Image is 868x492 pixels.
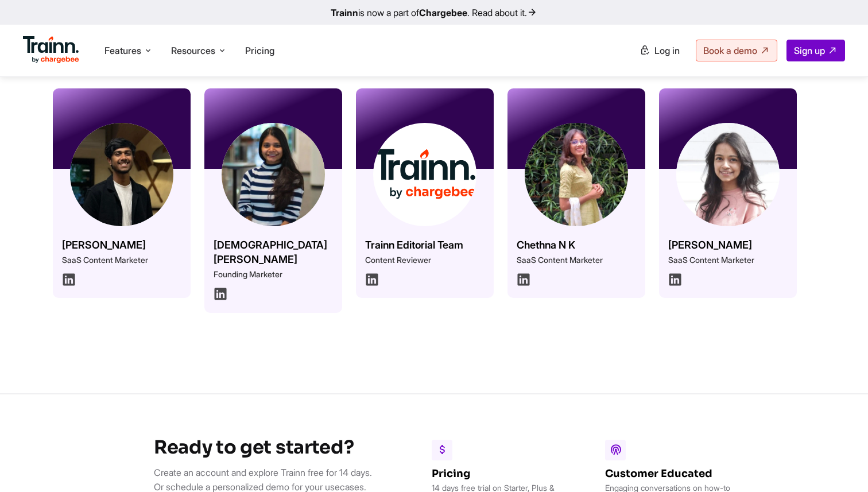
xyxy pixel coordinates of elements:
span: Sign up [794,45,825,56]
p: SaaS Content Marketer [62,254,181,266]
b: Trainn [331,7,358,18]
a: Sign up [786,40,845,61]
p: SaaS Content Marketer [668,254,788,266]
span: Log in [654,45,680,56]
a: [PERSON_NAME] SaaS Content Marketer Author linkedin logo [53,88,191,313]
img: sinduja.5d2658f.webp [676,123,780,226]
img: Author linkedin logo [214,287,227,301]
h3: Trainn Editorial Team [365,238,485,252]
h3: [PERSON_NAME] [668,238,788,252]
a: [PERSON_NAME] SaaS Content Marketer Author linkedin logo [659,88,797,313]
span: Resources [171,44,215,57]
img: chethna.81d0e0b.webp [525,123,628,226]
h3: Ready to get started? [154,436,372,459]
img: Trainn Logo [23,36,79,64]
a: [DEMOGRAPHIC_DATA][PERSON_NAME] Founding Marketer Author linkedin logo [204,88,342,313]
img: Author linkedin logo [668,273,682,286]
img: Author linkedin logo [517,273,530,286]
h3: [PERSON_NAME] [62,238,181,252]
p: Content Reviewer [365,254,485,266]
span: Features [104,44,141,57]
h3: Chethna N K [517,238,636,252]
img: Author linkedin logo [365,273,379,286]
a: Book a demo [696,40,777,61]
a: Pricing [245,45,274,56]
p: Founding Marketer [214,269,333,280]
a: Log in [633,40,687,61]
a: Trainn Editorial Team Content Reviewer Author linkedin logo [356,88,494,313]
b: Chargebee [419,7,467,18]
h3: [DEMOGRAPHIC_DATA][PERSON_NAME] [214,238,333,266]
img: omar.fdda292.webp [70,123,173,226]
img: Author linkedin logo [62,273,76,286]
a: Chethna N K SaaS Content Marketer Author linkedin logo [507,88,645,313]
img: cb-trainn-logo.fcd5d1c.svg [373,123,476,226]
h6: Customer Educated [605,467,737,480]
span: Book a demo [703,45,757,56]
img: vaishnavi.cace32f.webp [222,123,325,226]
h6: Pricing [432,467,564,480]
p: SaaS Content Marketer [517,254,636,266]
iframe: Chat Widget [811,437,868,492]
